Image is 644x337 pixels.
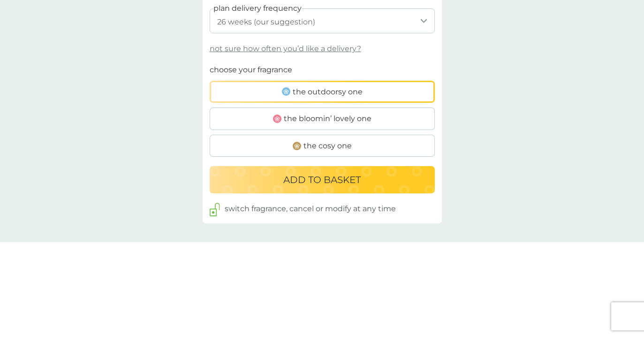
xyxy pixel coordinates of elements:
[303,140,352,152] span: the cosy one
[284,113,371,125] span: the bloomin’ lovely one
[293,86,363,98] span: the outdoorsy one
[210,166,435,193] button: ADD TO BASKET
[225,203,396,215] p: switch fragrance, cancel or modify at any time
[283,172,361,187] p: ADD TO BASKET
[210,64,292,76] p: choose your fragrance
[213,2,302,15] label: plan delivery frequency
[210,43,361,55] p: not sure how often you’d like a delivery?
